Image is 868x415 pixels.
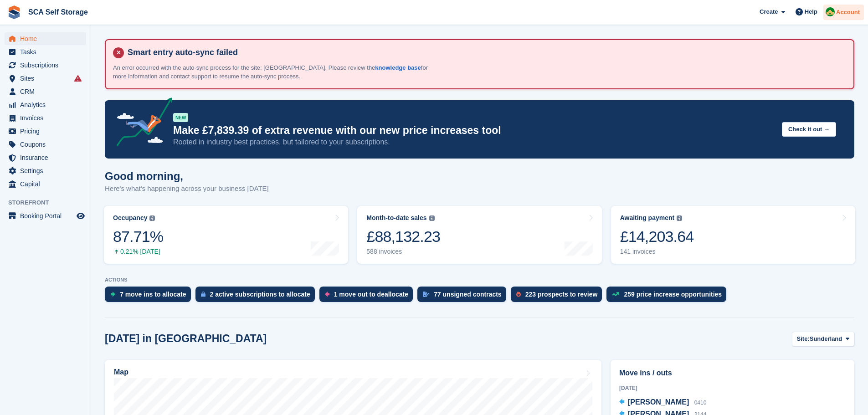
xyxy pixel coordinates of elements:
[628,398,689,406] span: [PERSON_NAME]
[677,215,682,221] img: icon-info-grey-7440780725fd019a000dd9b08b2336e03edf1995a4989e88bcd33f0948082b44.svg
[8,198,91,207] span: Storefront
[20,125,75,138] span: Pricing
[210,291,310,298] div: 2 active subscriptions to allocate
[20,72,75,85] span: Sites
[694,400,707,406] span: 0410
[5,72,86,85] a: menu
[120,291,186,298] div: 7 move ins to allocate
[20,32,75,45] span: Home
[149,215,155,221] img: icon-info-grey-7440780725fd019a000dd9b08b2336e03edf1995a4989e88bcd33f0948082b44.svg
[20,112,75,124] span: Invoices
[5,151,86,164] a: menu
[782,122,836,137] button: Check it out →
[797,334,810,343] span: Site:
[74,75,82,82] i: Smart entry sync failures have occurred
[20,59,75,72] span: Subscriptions
[20,46,75,58] span: Tasks
[5,32,86,45] a: menu
[5,46,86,58] a: menu
[5,98,86,111] a: menu
[366,227,440,246] div: £88,132.23
[325,292,329,297] img: move_outs_to_deallocate_icon-f764333ba52eb49d3ac5e1228854f67142a1ed5810a6f6cc68b1a99e826820c5.svg
[810,334,842,343] span: Sunderland
[525,291,598,298] div: 223 prospects to review
[5,112,86,124] a: menu
[113,227,163,246] div: 87.71%
[5,178,86,190] a: menu
[366,248,440,256] div: 588 invoices
[173,124,775,137] p: Make £7,839.39 of extra revenue with our new price increases tool
[110,292,115,297] img: move_ins_to_allocate_icon-fdf77a2bb77ea45bf5b3d319d69a93e2d87916cf1d5bf7949dd705db3b84f3ca.svg
[792,332,854,347] button: Site: Sunderland
[124,47,846,58] h4: Smart entry auto-sync failed
[319,287,417,307] a: 1 move out to deallocate
[5,138,86,151] a: menu
[105,277,854,283] p: ACTIONS
[173,137,775,147] p: Rooted in industry best practices, but tailored to your subscriptions.
[375,64,421,71] a: knowledge base
[366,214,426,222] div: Month-to-date sales
[75,210,86,221] a: Preview store
[620,248,694,256] div: 141 invoices
[104,206,348,264] a: Occupancy 87.71% 0.21% [DATE]
[20,151,75,164] span: Insurance
[624,291,722,298] div: 259 price increase opportunities
[20,85,75,98] span: CRM
[105,333,267,345] h2: [DATE] in [GEOGRAPHIC_DATA]
[434,291,502,298] div: 77 unsigned contracts
[5,210,86,222] a: menu
[417,287,511,307] a: 77 unsigned contracts
[20,210,75,222] span: Booking Portal
[5,59,86,72] a: menu
[105,184,269,194] p: Here's what's happening across your business [DATE]
[20,98,75,111] span: Analytics
[620,227,694,246] div: £14,203.64
[173,113,188,122] div: NEW
[105,287,195,307] a: 7 move ins to allocate
[113,63,432,81] p: An error occurred with the auto-sync process for the site: [GEOGRAPHIC_DATA]. Please review the f...
[612,292,619,296] img: price_increase_opportunities-93ffe204e8149a01c8c9dc8f82e8f89637d9d84a8eef4429ea346261dce0b2c0.svg
[195,287,319,307] a: 2 active subscriptions to allocate
[619,368,846,379] h2: Move ins / outs
[620,214,675,222] div: Awaiting payment
[805,7,817,16] span: Help
[516,292,521,297] img: prospect-51fa495bee0391a8d652442698ab0144808aea92771e9ea1ae160a38d050c398.svg
[25,5,92,20] a: SCA Self Storage
[619,397,706,409] a: [PERSON_NAME] 0410
[20,164,75,177] span: Settings
[7,5,21,19] img: stora-icon-8386f47178a22dfd0bd8f6a31ec36ba5ce8667c1dd55bd0f319d3a0aa187defe.svg
[5,85,86,98] a: menu
[5,164,86,177] a: menu
[113,214,147,222] div: Occupancy
[606,287,731,307] a: 259 price increase opportunities
[511,287,607,307] a: 223 prospects to review
[20,178,75,190] span: Capital
[109,97,173,149] img: price-adjustments-announcement-icon-8257ccfd72463d97f412b2fc003d46551f7dbcb40ab6d574587a9cd5c0d94...
[357,206,601,264] a: Month-to-date sales £88,132.23 588 invoices
[760,7,778,16] span: Create
[619,384,846,392] div: [DATE]
[5,125,86,138] a: menu
[201,291,205,297] img: active_subscription_to_allocate_icon-d502201f5373d7db506a760aba3b589e785aa758c864c3986d89f69b8ff3...
[113,248,163,256] div: 0.21% [DATE]
[836,8,860,17] span: Account
[105,170,269,182] h1: Good morning,
[429,215,435,221] img: icon-info-grey-7440780725fd019a000dd9b08b2336e03edf1995a4989e88bcd33f0948082b44.svg
[20,138,75,151] span: Coupons
[611,206,855,264] a: Awaiting payment £14,203.64 141 invoices
[334,291,408,298] div: 1 move out to deallocate
[423,292,429,297] img: contract_signature_icon-13c848040528278c33f63329250d36e43548de30e8caae1d1a13099fd9432cc5.svg
[114,368,128,376] h2: Map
